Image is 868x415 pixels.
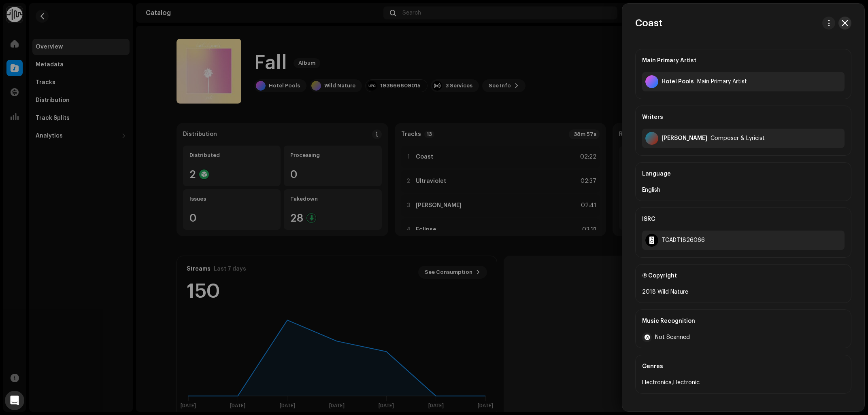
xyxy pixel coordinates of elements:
div: English [642,185,845,195]
div: Main Primary Artist [697,78,747,85]
div: Open Intercom Messenger [5,391,24,410]
div: TCADT1826066 [662,237,705,243]
div: Hotel Pools [662,78,694,85]
div: Ⓟ Copyright [642,265,845,287]
div: 2018 Wild Nature [642,287,845,297]
h3: Coast [635,17,662,30]
div: Electronica,Electronic [642,378,845,387]
span: Not Scanned [655,334,690,341]
div: Language [642,163,845,185]
div: Composer & Lyricist [711,135,765,142]
div: Writers [642,106,845,129]
div: Ben Braun [662,135,707,142]
div: Music Recognition [642,310,845,332]
div: Main Primary Artist [642,49,845,72]
div: Genres [642,355,845,378]
div: ISRC [642,208,845,231]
